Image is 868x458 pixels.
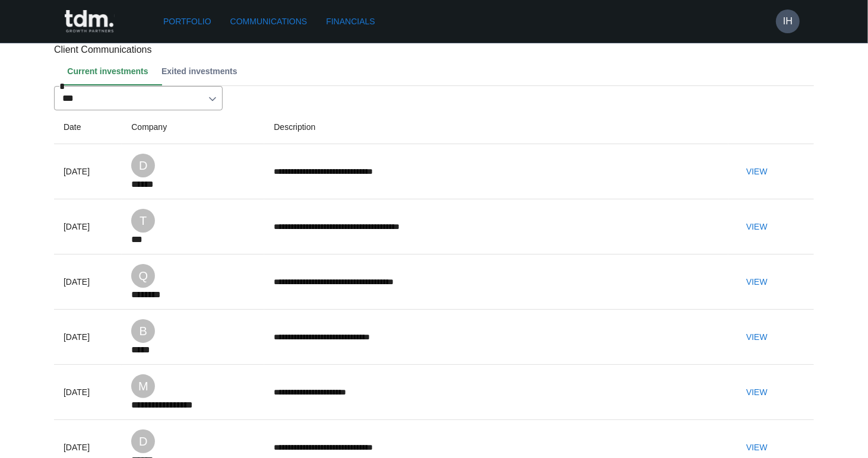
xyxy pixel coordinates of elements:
[159,11,216,33] a: Portfolio
[226,11,312,33] a: Communications
[54,254,122,309] td: [DATE]
[54,144,122,199] td: [DATE]
[776,9,800,33] button: IH
[738,381,776,403] button: View
[158,57,247,85] button: Exited investments
[122,110,264,144] th: Company
[131,209,155,233] div: T
[54,110,122,144] th: Date
[321,11,379,33] a: Financials
[54,199,122,254] td: [DATE]
[738,216,776,238] button: View
[131,319,155,343] div: B
[54,43,814,57] p: Client Communications
[54,309,122,364] td: [DATE]
[738,271,776,293] button: View
[264,110,728,144] th: Description
[131,154,155,177] div: D
[131,374,155,398] div: M
[64,57,814,85] div: Client notes tab
[738,326,776,348] button: View
[54,364,122,419] td: [DATE]
[131,430,155,453] div: D
[738,161,776,183] button: View
[64,57,158,85] button: Current investments
[783,14,793,28] h6: IH
[131,264,155,288] div: Q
